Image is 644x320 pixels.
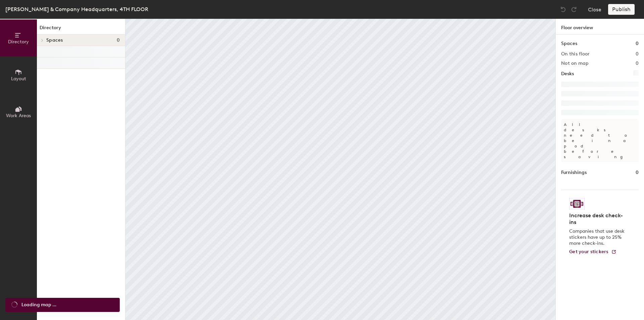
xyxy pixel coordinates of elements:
[561,70,574,78] h1: Desks
[556,19,644,35] h1: Floor overview
[21,301,56,309] span: Loading map ...
[636,40,639,47] h1: 0
[561,40,577,47] h1: Spaces
[6,113,31,119] span: Work Areas
[636,169,639,176] h1: 0
[8,39,29,45] span: Directory
[569,249,616,255] a: Get your stickers
[588,4,601,15] button: Close
[561,51,590,57] h2: On this floor
[569,249,608,255] span: Get your stickers
[560,6,567,13] img: Undo
[37,24,125,35] h1: Directory
[561,61,588,66] h2: Not on map
[636,61,639,66] h2: 0
[561,169,587,176] h1: Furnishings
[569,212,627,226] h4: Increase desk check-ins
[11,76,26,82] span: Layout
[636,51,639,57] h2: 0
[125,19,555,320] canvas: Map
[569,228,627,246] p: Companies that use desk stickers have up to 25% more check-ins.
[46,38,63,43] span: Spaces
[571,6,577,13] img: Redo
[561,119,639,162] p: All desks need to be in a pod before saving
[117,38,120,43] span: 0
[569,198,585,210] img: Sticker logo
[5,5,148,13] div: [PERSON_NAME] & Company Headquarters, 4TH FLOOR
